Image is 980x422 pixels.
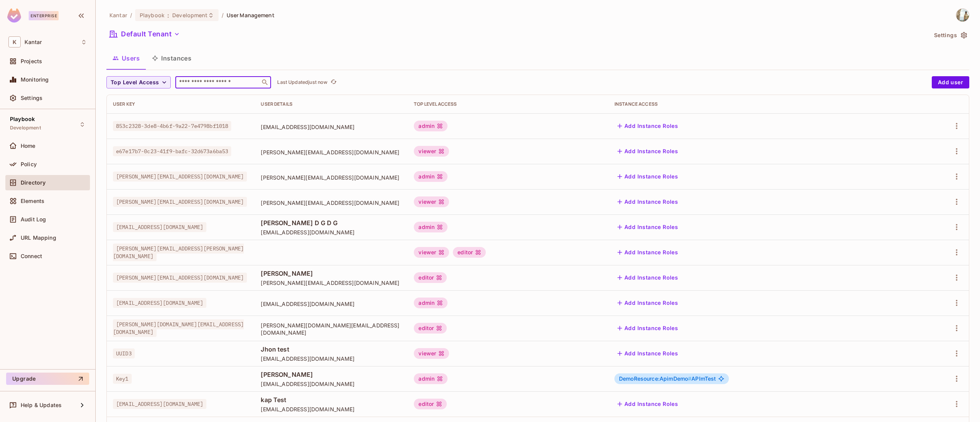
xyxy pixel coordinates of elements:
[932,76,969,88] button: Add user
[614,297,681,309] button: Add Instance Roles
[261,149,402,156] span: [PERSON_NAME][EMAIL_ADDRESS][DOMAIN_NAME]
[113,348,135,358] span: UUID3
[614,101,905,107] div: Instance Access
[222,11,224,19] li: /
[113,244,244,261] span: [PERSON_NAME][EMAIL_ADDRESS][PERSON_NAME][DOMAIN_NAME]
[327,78,338,87] span: Click to refresh data
[106,76,171,88] button: Top Level Access
[277,79,327,85] p: Last Updated just now
[227,11,274,19] span: User Management
[330,79,337,86] span: refresh
[21,58,42,64] span: Projects
[329,78,338,87] button: refresh
[113,319,244,337] span: [PERSON_NAME][DOMAIN_NAME][EMAIL_ADDRESS][DOMAIN_NAME]
[10,125,41,131] span: Development
[113,298,206,308] span: [EMAIL_ADDRESS][DOMAIN_NAME]
[414,247,449,258] div: viewer
[261,229,402,236] span: [EMAIL_ADDRESS][DOMAIN_NAME]
[6,373,89,385] button: Upgrade
[21,216,46,222] span: Audit Log
[113,399,206,409] span: [EMAIL_ADDRESS][DOMAIN_NAME]
[414,399,447,409] div: editor
[261,355,402,362] span: [EMAIL_ADDRESS][DOMAIN_NAME]
[113,197,247,207] span: [PERSON_NAME][EMAIL_ADDRESS][DOMAIN_NAME]
[261,406,402,413] span: [EMAIL_ADDRESS][DOMAIN_NAME]
[261,199,402,206] span: [PERSON_NAME][EMAIL_ADDRESS][DOMAIN_NAME]
[113,172,247,182] span: [PERSON_NAME][EMAIL_ADDRESS][DOMAIN_NAME]
[261,300,402,308] span: [EMAIL_ADDRESS][DOMAIN_NAME]
[146,49,198,68] button: Instances
[10,116,35,122] span: Playbook
[453,247,486,258] div: editor
[414,323,447,334] div: editor
[261,219,402,227] span: [PERSON_NAME] D G D G
[109,11,127,19] span: the active workspace
[261,322,402,336] span: [PERSON_NAME][DOMAIN_NAME][EMAIL_ADDRESS][DOMAIN_NAME]
[261,174,402,181] span: [PERSON_NAME][EMAIL_ADDRESS][DOMAIN_NAME]
[21,235,56,241] span: URL Mapping
[414,373,448,384] div: admin
[21,143,36,149] span: Home
[24,39,42,45] span: Workspace: Kantar
[619,375,691,382] span: DemoResource:ApimDemo
[29,11,59,20] div: Enterprise
[956,9,969,21] img: Spoorthy D Gopalagowda
[113,121,231,131] span: 853c2328-3de8-4b6f-9a22-7e4798bf1018
[261,101,402,107] div: User Details
[113,222,206,232] span: [EMAIL_ADDRESS][DOMAIN_NAME]
[21,95,42,101] span: Settings
[113,273,247,283] span: [PERSON_NAME][EMAIL_ADDRESS][DOMAIN_NAME]
[261,370,402,379] span: [PERSON_NAME]
[414,121,448,131] div: admin
[21,402,62,408] span: Help & Updates
[172,11,207,19] span: Development
[7,8,21,23] img: SReyMgAAAABJRU5ErkJggg==
[619,376,716,382] span: APImTest
[614,170,681,183] button: Add Instance Roles
[113,146,231,156] span: e67e17b7-0c23-41f9-bafc-32d673a6ba53
[414,196,449,207] div: viewer
[106,28,183,40] button: Default Tenant
[113,101,248,107] div: User Key
[113,374,132,384] span: Key1
[167,12,170,18] span: :
[261,345,402,353] span: Jhon test
[614,272,681,284] button: Add Instance Roles
[614,322,681,334] button: Add Instance Roles
[614,221,681,233] button: Add Instance Roles
[414,101,602,107] div: Top Level Access
[140,11,164,19] span: Playbook
[414,222,448,232] div: admin
[414,146,449,157] div: viewer
[414,272,447,283] div: editor
[614,347,681,360] button: Add Instance Roles
[614,145,681,157] button: Add Instance Roles
[614,246,681,258] button: Add Instance Roles
[931,29,969,41] button: Settings
[614,120,681,132] button: Add Instance Roles
[414,171,448,182] div: admin
[21,253,42,259] span: Connect
[111,78,159,87] span: Top Level Access
[261,269,402,278] span: [PERSON_NAME]
[261,279,402,286] span: [PERSON_NAME][EMAIL_ADDRESS][DOMAIN_NAME]
[261,380,402,388] span: [EMAIL_ADDRESS][DOMAIN_NAME]
[21,161,37,167] span: Policy
[414,348,449,359] div: viewer
[261,123,402,131] span: [EMAIL_ADDRESS][DOMAIN_NAME]
[688,375,691,382] span: #
[8,36,21,47] span: K
[414,298,448,308] div: admin
[21,198,44,204] span: Elements
[261,396,402,404] span: kap Test
[106,49,146,68] button: Users
[614,398,681,410] button: Add Instance Roles
[130,11,132,19] li: /
[21,77,49,83] span: Monitoring
[614,196,681,208] button: Add Instance Roles
[21,180,46,186] span: Directory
